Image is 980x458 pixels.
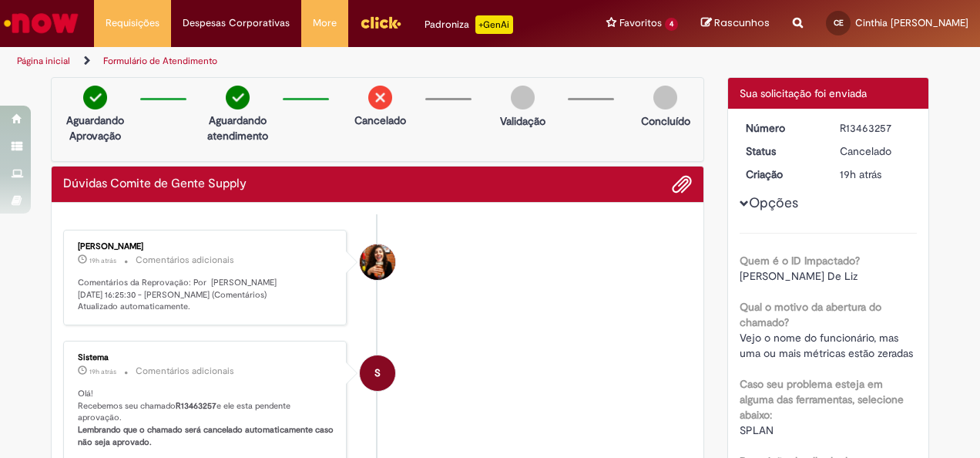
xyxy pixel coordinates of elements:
[78,242,334,251] div: [PERSON_NAME]
[78,424,336,448] b: Lembrando que o chamado será cancelado automaticamente caso não seja aprovado.
[840,167,911,182] div: 29/08/2025 16:02:30
[734,120,829,136] dt: Número
[619,15,662,31] span: Favoritos
[734,167,829,182] dt: Criação
[89,367,116,376] span: 19h atrás
[740,254,860,268] b: Quem é o ID Impactado?
[2,8,81,39] img: ServiceNow
[511,86,535,109] img: img-circle-grey.png
[740,300,881,329] b: Qual o motivo da abertura do chamado?
[89,256,116,265] span: 19h atrás
[840,143,911,159] div: Cancelado
[360,244,395,280] div: Tayna Marcia Teixeira Ferreira
[78,388,334,449] p: Olá! Recebemos seu chamado e ele esta pendente aprovação.
[106,15,159,31] span: Requisições
[226,86,250,109] img: check-circle-green.png
[855,16,968,29] span: Cinthia [PERSON_NAME]
[136,254,234,267] small: Comentários adicionais
[136,365,234,378] small: Comentários adicionais
[17,55,70,67] a: Página inicial
[740,377,904,422] b: Caso seu problema esteja em alguma das ferramentas, selecione abaixo:
[834,18,844,28] span: CE
[425,15,513,34] div: Padroniza
[701,16,770,31] a: Rascunhos
[374,355,381,392] span: S
[368,86,392,109] img: remove.png
[740,331,913,360] span: Vejo o nome do funcionário, mas uma ou mais métricas estão zeradas
[183,15,290,31] span: Despesas Corporativas
[103,55,217,67] a: Formulário de Atendimento
[78,277,334,313] p: Comentários da Reprovação: Por [PERSON_NAME] [DATE] 16:25:30 - [PERSON_NAME] (Comentários) Atuali...
[714,15,770,30] span: Rascunhos
[89,367,116,376] time: 29/08/2025 16:02:45
[840,167,881,181] span: 19h atrás
[740,269,857,283] span: [PERSON_NAME] De Liz
[58,113,133,143] p: Aguardando Aprovação
[734,143,829,159] dt: Status
[12,47,642,76] ul: Trilhas de página
[176,400,216,412] b: R13463257
[653,86,677,109] img: img-circle-grey.png
[500,113,545,129] p: Validação
[740,86,867,100] span: Sua solicitação foi enviada
[672,174,692,194] button: Adicionar anexos
[840,120,911,136] div: R13463257
[89,256,116,265] time: 29/08/2025 16:25:31
[313,15,337,31] span: More
[840,167,881,181] time: 29/08/2025 16:02:30
[200,113,275,143] p: Aguardando atendimento
[641,113,690,129] p: Concluído
[63,177,247,191] h2: Dúvidas Comite de Gente Supply Histórico de tíquete
[360,355,395,391] div: System
[665,18,678,31] span: 4
[740,423,774,437] span: SPLAN
[475,15,513,34] p: +GenAi
[78,353,334,362] div: Sistema
[354,113,406,128] p: Cancelado
[83,86,107,109] img: check-circle-green.png
[360,11,401,34] img: click_logo_yellow_360x200.png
